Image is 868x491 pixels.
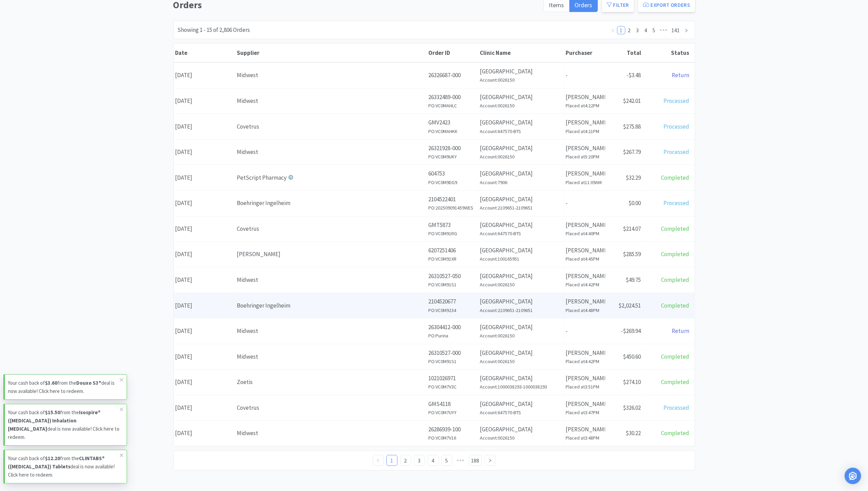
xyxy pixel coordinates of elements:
h6: PO: 202509091459WES [429,204,476,212]
p: 26310527-050 [429,272,476,281]
p: [GEOGRAPHIC_DATA] [480,297,562,306]
span: Completed [661,225,690,232]
a: 4 [642,26,650,34]
li: Next Page [485,455,496,466]
li: Next Page [682,26,691,34]
i: icon: left [611,28,615,33]
p: [PERSON_NAME] [566,272,603,281]
span: Processed [664,199,690,207]
li: 4 [642,26,650,34]
div: Date [175,49,234,57]
span: Completed [661,250,690,258]
h6: Placed at 3:51PM [566,383,603,391]
span: Completed [661,353,690,360]
a: 5 [442,455,452,466]
p: [GEOGRAPHIC_DATA] [480,399,562,409]
p: [GEOGRAPHIC_DATA] [480,67,562,76]
h6: Placed at 4:45PM [566,255,603,263]
p: [GEOGRAPHIC_DATA] [480,220,562,230]
div: Midwest [237,96,425,106]
h6: Placed at 4:40PM [566,230,603,237]
h6: PO: VC0M9DG9 [429,179,476,186]
p: [PERSON_NAME] [566,169,603,178]
a: 141 [670,26,682,34]
span: -$3.48 [627,71,641,79]
p: 6207251406 [429,246,476,255]
h6: Account: 647570-BTS [480,128,562,135]
span: Completed [661,302,690,309]
span: ••• [455,455,466,466]
h6: Account: 0026150 [480,332,562,339]
div: Status [645,49,690,57]
p: [PERSON_NAME] [566,144,603,153]
h6: Account: 1000038293-1000038293 [480,383,562,391]
div: Covetrus [237,224,425,233]
div: Midwest [237,352,425,361]
p: [PERSON_NAME] [566,425,603,434]
p: 2104520677 [429,297,476,306]
li: 2 [625,26,634,34]
li: 1 [617,26,625,34]
p: GMT5873 [429,220,476,230]
h6: Account: 0026150 [480,76,562,84]
span: Return [672,327,690,335]
p: [PERSON_NAME] [566,220,603,230]
p: Your cash back of from the deal is now available! Click here to redeem. [8,379,120,395]
h6: Placed at 4:21PM [566,128,603,135]
div: Boehringer Ingelheim [237,301,425,310]
a: 3 [414,455,425,466]
h6: PO: VC0MAHLC [429,102,476,109]
i: icon: right [488,458,492,463]
li: 4 [428,455,439,466]
a: 4 [428,455,438,466]
p: 26326687-000 [429,71,476,80]
div: Midwest [237,147,425,157]
p: [PERSON_NAME] [566,118,603,127]
h6: Placed at 3:48PM [566,434,603,442]
p: [GEOGRAPHIC_DATA] [480,374,562,383]
h6: PO: VC0MAHKK [429,128,476,135]
h6: Placed at 5:20PM [566,153,603,160]
h6: Placed at 4:48PM [566,307,603,314]
li: Previous Page [609,26,617,34]
span: $326.02 [623,404,641,411]
p: 2104522401 [429,195,476,204]
div: PetScript Pharmacy [237,173,425,182]
div: Midwest [237,71,425,80]
p: [GEOGRAPHIC_DATA] [480,323,562,332]
a: 5 [650,26,658,34]
p: [PERSON_NAME] [566,297,603,306]
strong: $15.50 [45,409,60,416]
span: $450.60 [623,353,641,360]
div: [DATE] [174,424,235,442]
div: [DATE] [174,245,235,263]
span: Completed [661,429,690,437]
div: [DATE] [174,92,235,110]
li: 1 [386,455,397,466]
i: icon: left [376,458,380,463]
h6: PO: Purina [429,332,476,339]
a: 2 [401,455,411,466]
strong: $3.60 [45,380,57,386]
div: [DATE] [174,373,235,391]
h6: PO: VC0M91S1 [429,281,476,288]
span: Completed [661,276,690,284]
div: [DATE] [174,143,235,161]
li: 188 [469,455,482,466]
p: [PERSON_NAME] [566,374,603,383]
div: Open Intercom Messenger [845,468,861,484]
p: 1021026971 [429,374,476,383]
a: 1 [617,26,625,34]
p: 26286939-100 [429,425,476,434]
div: Midwest [237,326,425,336]
li: Previous Page [373,455,384,466]
h6: Account: 7906 [480,179,562,186]
h6: PO: VC0M91RG [429,230,476,237]
span: $242.01 [623,97,641,105]
span: Processed [664,123,690,130]
p: [PERSON_NAME] [566,399,603,409]
span: Return [672,71,690,79]
p: 26321928-000 [429,144,476,153]
li: 3 [414,455,425,466]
